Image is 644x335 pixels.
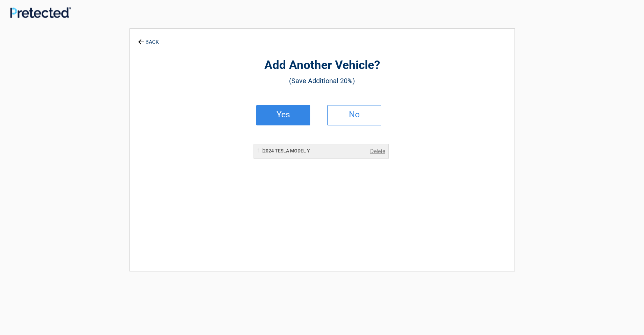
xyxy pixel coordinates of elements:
[334,112,374,117] h2: No
[257,147,310,154] h2: 2024 TESLA MODEL Y
[263,112,303,117] h2: Yes
[10,7,71,18] img: Main Logo
[167,57,477,73] h2: Add Another Vehicle?
[370,147,385,155] a: Delete
[167,75,477,87] h3: (Save Additional 20%)
[137,33,160,45] a: BACK
[257,147,263,154] span: 1 |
